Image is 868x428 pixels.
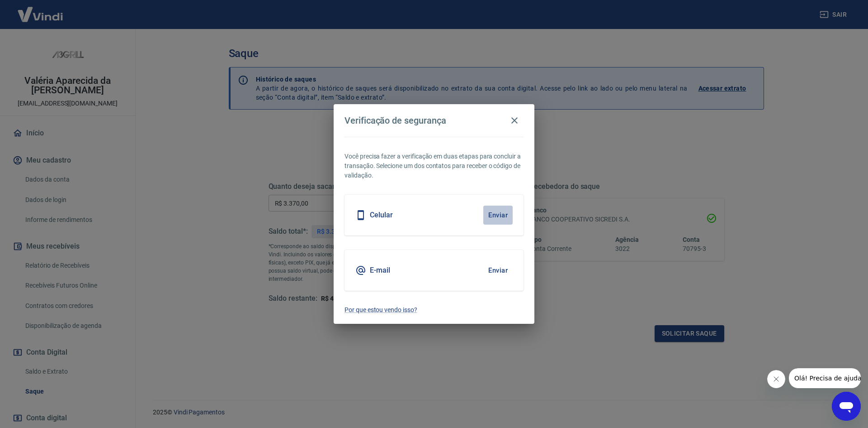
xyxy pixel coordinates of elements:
button: Enviar [483,206,513,225]
iframe: Botão para abrir a janela de mensagens [832,392,861,421]
iframe: Mensagem da empresa [789,368,861,388]
span: Olá! Precisa de ajuda? [5,6,76,14]
a: Por que estou vendo isso? [344,305,524,315]
h5: Celular [370,211,393,220]
button: Enviar [483,261,513,280]
iframe: Fechar mensagem [767,370,785,388]
h5: E-mail [370,266,390,275]
h4: Verificação de segurança [344,115,446,126]
p: Você precisa fazer a verificação em duas etapas para concluir a transação. Selecione um dos conta... [344,152,524,180]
